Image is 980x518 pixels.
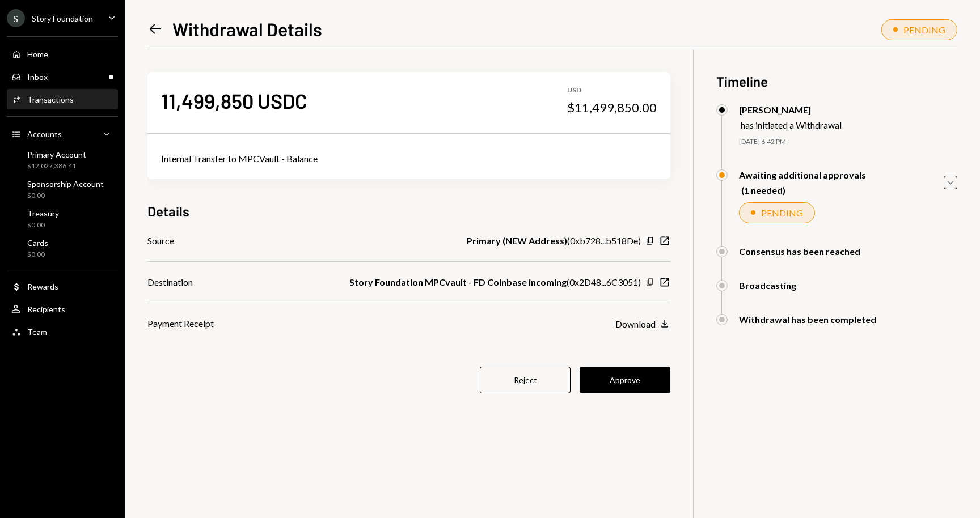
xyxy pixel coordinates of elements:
button: Download [615,318,670,330]
a: Rewards [7,276,118,296]
div: Inbox [27,72,48,82]
div: Consensus has been reached [739,246,860,257]
div: Rewards [27,282,58,291]
b: Primary (NEW Address) [467,234,567,248]
a: Accounts [7,124,118,144]
a: Treasury$0.00 [7,205,118,232]
a: Team [7,321,118,342]
div: Transactions [27,95,74,104]
a: Primary Account$12,027,386.41 [7,146,118,173]
button: Approve [580,367,670,393]
div: ( 0x2D48...6C3051 ) [349,275,641,289]
a: Recipients [7,299,118,319]
div: Sponsorship Account [27,179,104,189]
div: Source [147,234,174,248]
div: Cards [27,238,48,248]
h3: Details [147,202,189,220]
h3: Timeline [716,72,957,91]
div: Primary Account [27,150,86,159]
div: $12,027,386.41 [27,162,86,171]
div: PENDING [903,24,945,35]
div: PENDING [761,207,803,218]
div: $0.00 [27,220,59,230]
a: Transactions [7,89,118,109]
div: Download [615,319,656,329]
div: Story Foundation [32,14,93,23]
div: Treasury [27,209,59,218]
div: Home [27,49,48,59]
div: has initiated a Withdrawal [741,120,842,130]
div: Broadcasting [739,280,796,291]
div: ( 0xb728...b518De ) [467,234,641,248]
h1: Withdrawal Details [172,18,322,40]
div: USD [567,86,657,95]
div: $0.00 [27,191,104,201]
div: [PERSON_NAME] [739,104,842,115]
div: S [7,9,25,27]
div: 11,499,850 USDC [161,88,307,113]
div: Recipients [27,304,65,314]
div: Withdrawal has been completed [739,314,876,325]
div: Destination [147,275,193,289]
div: Team [27,327,47,337]
a: Cards$0.00 [7,235,118,262]
div: $0.00 [27,250,48,260]
button: Reject [480,367,571,393]
div: Accounts [27,129,62,139]
a: Home [7,44,118,64]
b: Story Foundation MPCvault - FD Coinbase incoming [349,275,567,289]
a: Inbox [7,66,118,87]
div: $11,499,850.00 [567,100,657,116]
div: Internal Transfer to MPCVault - Balance [161,152,657,165]
div: Awaiting additional approvals [739,169,866,180]
div: Payment Receipt [147,317,214,330]
div: [DATE] 6:42 PM [739,137,957,147]
a: Sponsorship Account$0.00 [7,176,118,203]
div: (1 needed) [741,185,866,196]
